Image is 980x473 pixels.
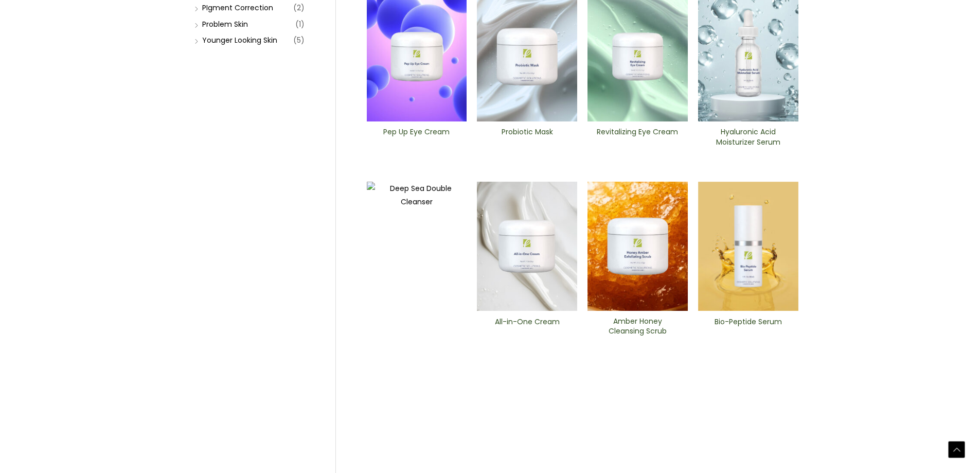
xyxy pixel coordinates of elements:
[698,182,798,311] img: Bio-Peptide ​Serum
[707,317,790,340] a: Bio-Peptide ​Serum
[707,127,790,150] a: Hyaluronic Acid Moisturizer Serum
[375,127,458,147] h2: Pep Up Eye Cream
[707,127,790,147] h2: Hyaluronic Acid Moisturizer Serum
[707,317,790,337] h2: Bio-Peptide ​Serum
[293,1,305,15] span: (2)
[486,317,568,337] h2: All-in-One ​Cream
[375,127,458,150] a: Pep Up Eye Cream
[202,35,277,45] a: Younger Looking Skin
[486,127,568,147] h2: Probiotic Mask
[202,19,248,29] a: Problem Skin
[486,127,568,150] a: Probiotic Mask
[587,182,688,311] img: Amber Honey Cleansing Scrub
[596,317,679,336] h2: Amber Honey Cleansing Scrub
[596,317,679,340] a: Amber Honey Cleansing Scrub
[477,182,577,311] img: All In One Cream
[295,17,305,31] span: (1)
[486,317,568,340] a: All-in-One ​Cream
[596,127,679,150] a: Revitalizing ​Eye Cream
[202,3,273,13] a: PIgment Correction
[596,127,679,147] h2: Revitalizing ​Eye Cream
[293,33,305,47] span: (5)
